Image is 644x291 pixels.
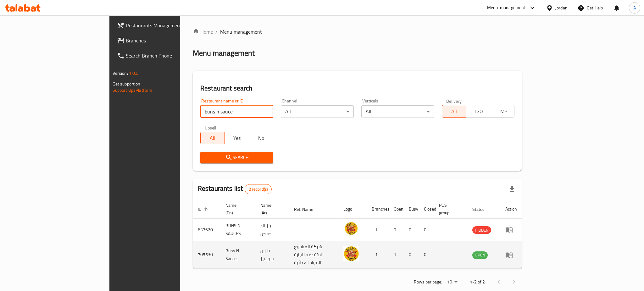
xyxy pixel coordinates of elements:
[470,278,485,286] p: 1-2 of 2
[260,201,281,217] span: Name (Ar)
[220,28,262,36] span: Menu management
[112,18,217,33] a: Restaurants Management
[203,134,222,143] span: All
[505,226,517,233] div: Menu
[404,200,419,219] th: Busy
[338,200,367,219] th: Logo
[367,219,389,241] td: 1
[343,246,359,261] img: Buns N Sauces
[129,69,139,77] span: 1.0.0
[294,206,321,213] span: Ref. Name
[227,134,247,143] span: Yes
[225,132,249,144] button: Yes
[439,201,460,217] span: POS group
[389,200,404,219] th: Open
[367,200,389,219] th: Branches
[126,22,212,29] span: Restaurants Management
[200,84,514,93] h2: Restaurant search
[255,219,289,241] td: بنز اند صوص
[419,241,434,269] td: 0
[389,241,404,269] td: 1
[289,241,338,269] td: شركة المشاريع المتقدمه لتجارة المواد الغذائية
[113,80,142,88] span: Get support on:
[255,241,289,269] td: بانز ن سوسيز
[472,206,493,213] span: Status
[126,37,212,44] span: Branches
[445,277,460,287] div: Rows per page:
[245,186,272,192] span: 2 record(s)
[113,69,128,77] span: Version:
[205,154,268,162] span: Search
[414,278,442,286] p: Rows per page:
[225,201,248,217] span: Name (En)
[404,241,419,269] td: 0
[472,227,491,234] span: HIDDEN
[205,125,216,130] label: Upsell
[126,52,212,59] span: Search Branch Phone
[245,184,272,194] div: Total records count
[466,105,491,118] button: TGO
[198,206,210,213] span: ID
[490,105,514,118] button: TMP
[442,105,466,118] button: All
[198,184,272,194] h2: Restaurants list
[445,107,464,116] span: All
[249,132,273,144] button: No
[193,28,522,36] nav: breadcrumb
[419,219,434,241] td: 0
[200,105,273,118] input: Search for restaurant name or ID..
[193,48,255,58] h2: Menu management
[113,86,153,94] a: Support.OpsPlatform
[555,4,568,11] div: Jordan
[487,4,526,12] div: Menu-management
[252,134,271,143] span: No
[446,99,462,103] label: Delivery
[200,132,225,144] button: All
[361,105,434,118] div: All
[281,105,354,118] div: All
[404,219,419,241] td: 0
[389,219,404,241] td: 0
[633,4,636,11] span: A
[343,221,359,236] img: BUNS N SAUCES
[220,241,255,269] td: Buns N Sauces
[193,200,522,269] table: enhanced table
[419,200,434,219] th: Closed
[200,152,273,163] button: Search
[112,33,217,48] a: Branches
[469,107,488,116] span: TGO
[500,200,522,219] th: Action
[220,219,255,241] td: BUNS N SAUCES
[472,251,488,259] span: OPEN
[493,107,512,116] span: TMP
[504,182,519,197] div: Export file
[112,48,217,63] a: Search Branch Phone
[367,241,389,269] td: 1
